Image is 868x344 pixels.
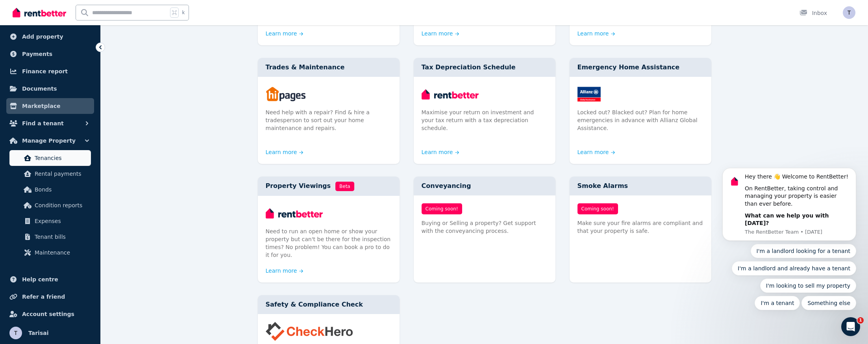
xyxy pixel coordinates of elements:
a: Documents [6,81,94,97]
a: Add property [6,29,94,45]
a: Expenses [9,213,91,229]
a: Learn more [422,30,459,37]
span: Beta [335,182,354,191]
span: Payments [22,49,52,59]
iframe: Intercom notifications message [711,99,868,323]
span: Account settings [22,309,74,319]
span: Finance report [22,67,68,76]
a: Condition reports [9,197,91,213]
button: Manage Property [6,133,94,149]
span: Help centre [22,275,58,284]
p: Need help with a repair? Find & hire a tradesperson to sort out your home maintenance and repairs. [266,108,392,132]
span: Expenses [35,216,88,226]
div: Conveyancing [414,177,555,195]
a: Learn more [266,148,304,156]
a: Bonds [9,182,91,197]
a: Maintenance [9,245,91,260]
img: Property Viewings [266,204,392,223]
a: Tenancies [9,150,91,166]
span: Manage Property [22,136,76,145]
span: Coming soon! [577,203,618,214]
img: RentBetter [13,7,66,19]
div: Inbox [800,9,827,17]
img: Safety & Compliance Check [266,322,392,341]
span: Coming soon! [422,203,462,214]
img: Tarisai [9,327,22,339]
span: Refer a friend [22,292,65,301]
a: Learn more [266,267,304,275]
p: Locked out? Blacked out? Plan for home emergencies in advance with Allianz Global Assistance. [577,108,703,132]
a: Learn more [577,30,615,37]
div: Tax Depreciation Schedule [414,58,555,77]
span: Find a tenant [22,119,64,128]
span: 1 [857,317,864,324]
span: Rental payments [35,169,88,179]
img: Tarisai [843,6,855,19]
span: Tenant bills [35,232,88,242]
a: Refer a friend [6,289,94,305]
div: Property Viewings [258,177,400,196]
span: Maintenance [35,248,88,257]
a: Learn more [266,30,304,37]
a: Payments [6,46,94,62]
div: Trades & Maintenance [258,58,400,77]
p: Make sure your fire alarms are compliant and that your property is safe. [577,219,703,235]
a: Rental payments [9,166,91,182]
span: Tenancies [35,153,88,163]
a: Learn more [577,148,615,156]
a: Help centre [6,271,94,287]
div: Smoke Alarms [570,177,711,195]
p: Maximise your return on investment and your tax return with a tax depreciation schedule. [422,108,548,132]
span: Condition reports [35,201,88,210]
p: Buying or Selling a property? Get support with the conveyancing process. [422,219,548,235]
span: Tarisai [28,328,48,338]
img: Emergency Home Assistance [577,85,703,104]
span: Bonds [35,185,88,194]
a: Finance report [6,63,94,79]
p: Need to run an open home or show your property but can't be there for the inspection times? No pr... [266,227,392,259]
span: Documents [22,84,57,93]
div: Emergency Home Assistance [570,58,711,77]
div: Safety & Compliance Check [258,295,400,314]
span: Add property [22,32,63,41]
img: Tax Depreciation Schedule [422,85,548,104]
a: Account settings [6,306,94,322]
a: Learn more [422,148,459,156]
span: k [182,9,185,16]
iframe: Intercom live chat [841,317,860,336]
button: Find a tenant [6,115,94,131]
a: Tenant bills [9,229,91,245]
span: Marketplace [22,101,60,111]
img: Trades & Maintenance [266,85,392,104]
a: Marketplace [6,98,94,114]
